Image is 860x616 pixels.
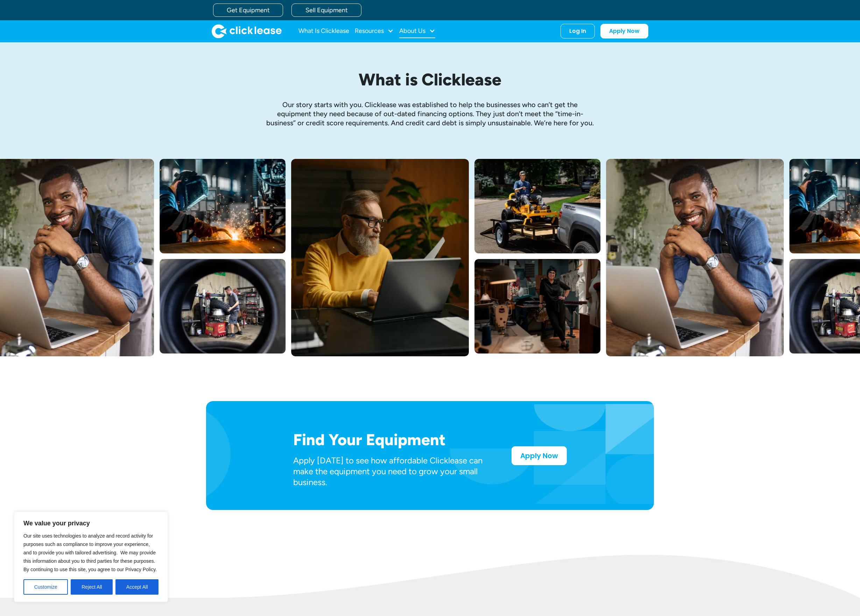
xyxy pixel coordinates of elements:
[213,3,283,17] a: Get Equipment
[606,159,784,356] img: A smiling man in a blue shirt and apron leaning over a table with a laptop
[71,579,113,595] button: Reject All
[212,24,282,38] img: Clicklease logo
[569,28,586,35] div: Log In
[266,70,594,89] h1: What is Clicklease
[23,533,157,572] span: Our site uses technologies to analyze and record activity for purposes such as compliance to impr...
[293,430,489,449] h2: Find Your Equipment
[291,159,469,356] img: Bearded man in yellow sweter typing on his laptop while sitting at his desk
[355,24,394,38] div: Resources
[212,24,282,38] a: home
[512,446,567,465] a: Apply Now
[600,24,648,38] a: Apply Now
[298,24,349,38] a: What Is Clicklease
[266,100,594,127] p: Our story starts with you. Clicklease was established to help the businesses who can’t get the eq...
[399,24,435,38] div: About Us
[474,159,600,253] img: Man with hat and blue shirt driving a yellow lawn mower onto a trailer
[14,512,168,602] div: We value your privacy
[474,259,600,353] img: a woman standing next to a sewing machine
[160,159,286,253] img: A welder in a large mask working on a large pipe
[23,579,68,595] button: Customize
[160,259,286,353] img: A man fitting a new tire on a rim
[293,455,489,488] p: Apply [DATE] to see how affordable Clicklease can make the equipment you need to grow your small ...
[291,3,361,17] a: Sell Equipment
[23,519,158,527] p: We value your privacy
[115,579,158,595] button: Accept All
